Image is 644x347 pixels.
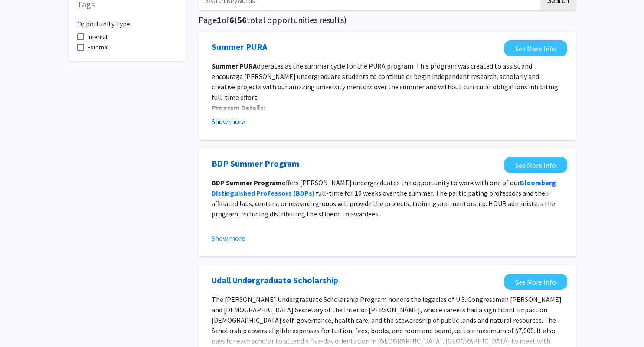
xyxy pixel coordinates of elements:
[88,42,108,52] span: External
[212,116,245,127] button: Show more
[88,32,107,42] span: Internal
[504,157,567,173] a: Opens in a new tab
[212,274,338,287] a: Opens in a new tab
[229,14,234,25] span: 6
[212,62,257,70] strong: Summer PURA
[237,14,247,25] span: 56
[212,177,563,219] p: offers [PERSON_NAME] undergraduates the opportunity to work with one of our full-time for 10 week...
[212,62,558,101] span: operates as the summer cycle for the PURA program. This program was created to assist and encoura...
[212,157,299,170] a: Opens in a new tab
[217,14,222,25] span: 1
[77,13,177,28] h6: Opportunity Type
[212,40,267,53] a: Opens in a new tab
[212,233,245,243] button: Show more
[212,103,265,112] strong: Program Details:
[504,40,567,56] a: Opens in a new tab
[199,15,576,25] h5: Page of ( total opportunities results)
[504,274,567,290] a: Opens in a new tab
[7,308,37,340] iframe: Chat
[212,178,282,187] strong: BDP Summer Program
